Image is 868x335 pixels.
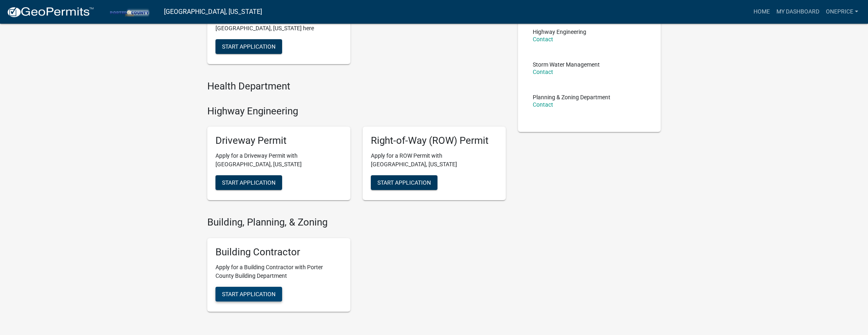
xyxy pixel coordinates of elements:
[823,4,861,20] a: oneprice
[371,135,498,147] h5: Right-of-Way (ROW) Permit
[222,43,276,49] span: Start Application
[215,175,282,190] button: Start Application
[164,5,262,19] a: [GEOGRAPHIC_DATA], [US_STATE]
[215,287,282,301] button: Start Application
[773,4,823,20] a: My Dashboard
[371,152,498,169] p: Apply for a ROW Permit with [GEOGRAPHIC_DATA], [US_STATE]
[207,80,506,92] h4: Health Department
[222,179,276,186] span: Start Application
[215,39,282,54] button: Start Application
[533,94,610,100] p: Planning & Zoning Department
[533,29,586,35] p: Highway Engineering
[215,16,342,33] p: Apply for a Building Permits for [GEOGRAPHIC_DATA], [US_STATE] here
[207,217,506,228] h4: Building, Planning, & Zoning
[377,179,431,186] span: Start Application
[215,152,342,169] p: Apply for a Driveway Permit with [GEOGRAPHIC_DATA], [US_STATE]
[215,246,342,258] h5: Building Contractor
[750,4,773,20] a: Home
[533,36,553,42] a: Contact
[215,135,342,147] h5: Driveway Permit
[222,290,276,297] span: Start Application
[533,101,553,108] a: Contact
[371,175,437,190] button: Start Application
[533,62,600,67] p: Storm Water Management
[101,6,157,17] img: Porter County, Indiana
[215,263,342,280] p: Apply for a Building Contractor with Porter County Building Department
[207,105,506,117] h4: Highway Engineering
[533,69,553,75] a: Contact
